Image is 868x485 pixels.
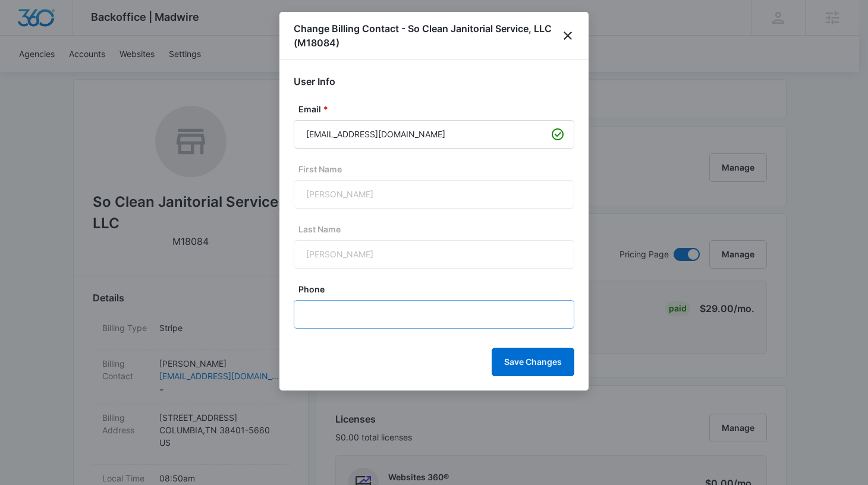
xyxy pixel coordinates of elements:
label: Last Name [298,223,579,235]
input: janedoe@gmail.com [294,120,574,149]
h1: Change Billing Contact - So Clean Janitorial Service, LLC (M18084) [294,21,561,50]
button: close [561,29,574,43]
h2: User Info [294,74,574,89]
label: Email [298,103,579,115]
label: Phone [298,283,579,295]
button: Save Changes [492,348,574,376]
label: First Name [298,163,579,175]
